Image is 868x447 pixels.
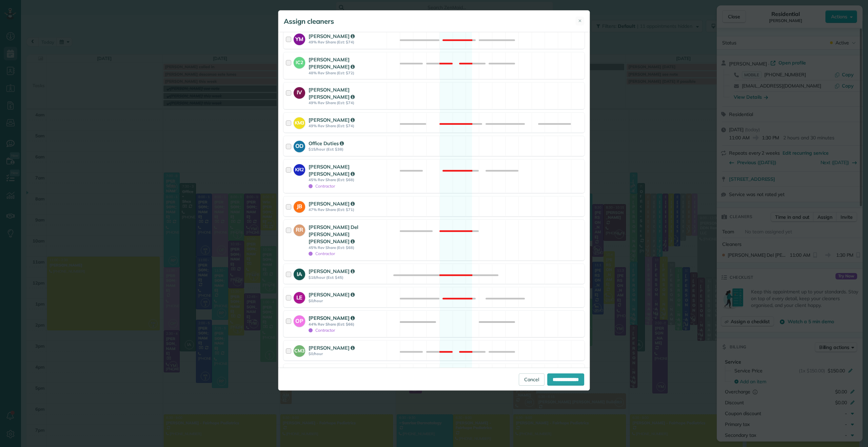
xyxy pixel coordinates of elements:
[519,373,545,386] a: Cancel
[309,328,335,333] span: Contractor
[309,298,384,303] strong: $0/hour
[309,123,384,128] strong: 49% Rev Share (Est: $74)
[294,87,305,97] strong: IV
[309,40,384,44] strong: 49% Rev Share (Est: $74)
[294,315,305,325] strong: OP
[294,57,305,66] strong: IC2
[309,251,335,256] span: Contractor
[309,245,384,250] strong: 45% Rev Share (Est: $68)
[294,225,305,234] strong: RR
[578,18,582,24] span: ✕
[309,163,355,177] strong: [PERSON_NAME] [PERSON_NAME]
[309,351,384,356] strong: $0/hour
[309,315,355,321] strong: [PERSON_NAME]
[309,177,384,182] strong: 45% Rev Share (Est: $68)
[294,164,305,173] strong: KR2
[309,183,335,189] span: Contractor
[309,147,384,152] strong: $15/hour (Est: $38)
[309,224,358,245] strong: [PERSON_NAME] Del [PERSON_NAME] [PERSON_NAME]
[294,141,305,150] strong: OD
[294,345,305,354] strong: CM3
[309,140,344,147] strong: Office Duties
[309,71,384,75] strong: 48% Rev Share (Est: $72)
[309,100,384,105] strong: 49% Rev Share (Est: $74)
[309,207,384,212] strong: 47% Rev Share (Est: $71)
[294,34,305,43] strong: YM
[309,291,355,298] strong: [PERSON_NAME]
[309,86,355,100] strong: [PERSON_NAME] [PERSON_NAME]
[294,201,305,211] strong: JB
[309,275,384,280] strong: $18/hour (Est: $45)
[284,17,334,26] h5: Assign cleaners
[309,56,355,70] strong: [PERSON_NAME] [PERSON_NAME]
[294,269,305,278] strong: IA
[309,200,355,207] strong: [PERSON_NAME]
[294,117,305,127] strong: KM3
[309,322,384,327] strong: 44% Rev Share (Est: $66)
[294,292,305,302] strong: LE
[309,268,355,274] strong: [PERSON_NAME]
[309,33,355,39] strong: [PERSON_NAME]
[309,117,355,123] strong: [PERSON_NAME]
[309,345,355,351] strong: [PERSON_NAME]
